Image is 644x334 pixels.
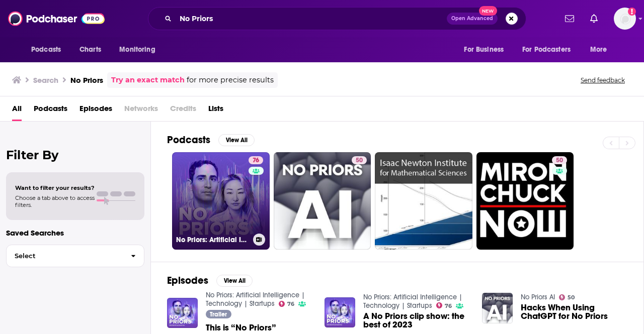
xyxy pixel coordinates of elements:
[6,148,144,162] h2: Filter By
[15,194,95,208] span: Choose a tab above to access filters.
[325,297,355,328] img: A No Priors clip show: the best of 2023
[216,275,253,287] button: View All
[167,134,255,146] a: PodcastsView All
[148,7,526,30] div: Search podcasts, credits, & more...
[287,302,294,306] span: 76
[176,11,447,27] input: Search podcasts, credits, & more...
[218,134,255,146] button: View All
[7,253,123,259] span: Select
[176,236,249,244] h3: No Priors: Artificial Intelligence | Technology | Startups
[559,294,575,300] a: 50
[561,10,578,27] a: Show notifications dropdown
[33,75,58,85] h3: Search
[31,43,61,57] span: Podcasts
[34,100,67,121] a: Podcasts
[552,156,567,164] a: 50
[6,245,144,267] button: Select
[516,40,585,59] button: open menu
[445,304,452,308] span: 76
[363,293,462,310] a: No Priors: Artificial Intelligence | Technology | Startups
[8,9,105,28] img: Podchaser - Follow, Share and Rate Podcasts
[206,291,305,308] a: No Priors: Artificial Intelligence | Technology | Startups
[70,75,103,85] h3: No Priors
[79,100,112,121] a: Episodes
[124,100,158,121] span: Networks
[187,74,274,86] span: for more precise results
[436,302,452,308] a: 76
[253,156,259,166] span: 76
[583,40,620,59] button: open menu
[457,40,516,59] button: open menu
[363,312,470,329] a: A No Priors clip show: the best of 2023
[111,74,185,86] a: Try an exact match
[73,40,107,59] a: Charts
[15,184,95,191] span: Want to filter your results?
[614,8,636,30] img: User Profile
[12,100,22,121] a: All
[451,16,493,21] span: Open Advanced
[167,298,198,328] img: This is “No Priors”
[172,152,270,250] a: 76No Priors: Artificial Intelligence | Technology | Startups
[119,43,155,57] span: Monitoring
[568,295,575,300] span: 50
[249,156,263,164] a: 76
[356,156,363,166] span: 50
[464,43,504,57] span: For Business
[79,43,101,57] span: Charts
[170,100,196,121] span: Credits
[614,8,636,30] button: Show profile menu
[167,134,210,146] h2: Podcasts
[628,8,636,16] svg: Add a profile image
[352,156,367,164] a: 50
[167,274,208,287] h2: Episodes
[590,43,607,57] span: More
[210,311,227,317] span: Trailer
[522,43,571,57] span: For Podcasters
[6,228,144,238] p: Saved Searches
[586,10,602,27] a: Show notifications dropdown
[279,301,295,307] a: 76
[447,13,498,25] button: Open AdvancedNew
[521,293,555,301] a: No Priors AI
[578,76,628,84] button: Send feedback
[482,293,513,323] img: Hacks When Using ChatGPT for No Priors
[479,6,497,16] span: New
[206,323,276,332] a: This is “No Priors”
[476,152,574,250] a: 50
[521,303,627,320] a: Hacks When Using ChatGPT for No Priors
[614,8,636,30] span: Logged in as ClarissaGuerrero
[208,100,223,121] a: Lists
[274,152,371,250] a: 50
[24,40,74,59] button: open menu
[556,156,563,166] span: 50
[112,40,168,59] button: open menu
[167,274,253,287] a: EpisodesView All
